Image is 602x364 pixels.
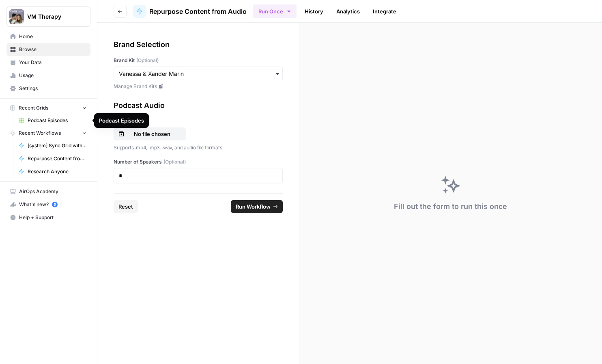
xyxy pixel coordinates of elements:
span: Settings [19,85,87,92]
button: What's new? 5 [6,198,90,211]
a: Usage [6,69,90,82]
a: Podcast Episodes [15,114,90,127]
a: Home [6,30,90,43]
span: Repurpose Content from Audio (Split Audio) [28,155,87,162]
a: AirOps Academy [6,185,90,198]
span: VM Therapy [27,13,76,21]
a: Integrate [368,5,401,18]
button: Workspace: VM Therapy [6,6,90,27]
a: Repurpose Content from Audio (Split Audio) [15,152,90,165]
span: Home [19,33,87,40]
button: Recent Grids [6,102,90,114]
span: Recent Workflows [19,129,61,137]
span: Help + Support [19,214,87,221]
a: Your Data [6,56,90,69]
p: Supports .mp4, .mp3, .wav, and audio file formats [114,144,283,152]
span: Your Data [19,59,87,66]
a: Manage Brand Kits [114,83,283,90]
span: Usage [19,72,87,79]
span: (Optional) [136,57,159,64]
span: Browse [19,46,87,53]
div: What's new? [7,198,90,211]
span: (Optional) [163,158,186,166]
text: 5 [54,202,56,207]
div: Fill out the form to run this once [394,201,507,212]
div: Brand Selection [114,39,283,50]
a: Settings [6,82,90,95]
button: Run Workflow [231,200,283,213]
span: Recent Grids [19,104,48,112]
a: [system] Sync Grid with Episodes [15,139,90,152]
span: Research Anyone [28,168,87,175]
button: No file chosen [114,127,186,140]
label: Brand Kit [114,57,283,64]
img: VM Therapy Logo [9,9,24,24]
a: 5 [52,202,58,207]
input: Vanessa & Xander Marin [119,70,277,78]
span: AirOps Academy [19,188,87,195]
label: Audio File [114,118,283,125]
span: Run Workflow [236,202,271,211]
span: [system] Sync Grid with Episodes [28,142,87,149]
a: History [300,5,328,18]
button: Run Once [253,4,297,18]
div: Podcast Audio [114,100,283,111]
button: Recent Workflows [6,127,90,139]
a: Research Anyone [15,165,90,178]
button: Reset [114,200,138,213]
a: Repurpose Content from Audio [133,5,247,18]
p: No file chosen [126,130,178,138]
a: Browse [6,43,90,56]
label: Number of Speakers [114,158,283,166]
a: Analytics [331,5,365,18]
span: Podcast Episodes [28,117,87,124]
button: Help + Support [6,211,90,224]
span: Reset [118,202,133,211]
span: Repurpose Content from Audio [149,6,247,16]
